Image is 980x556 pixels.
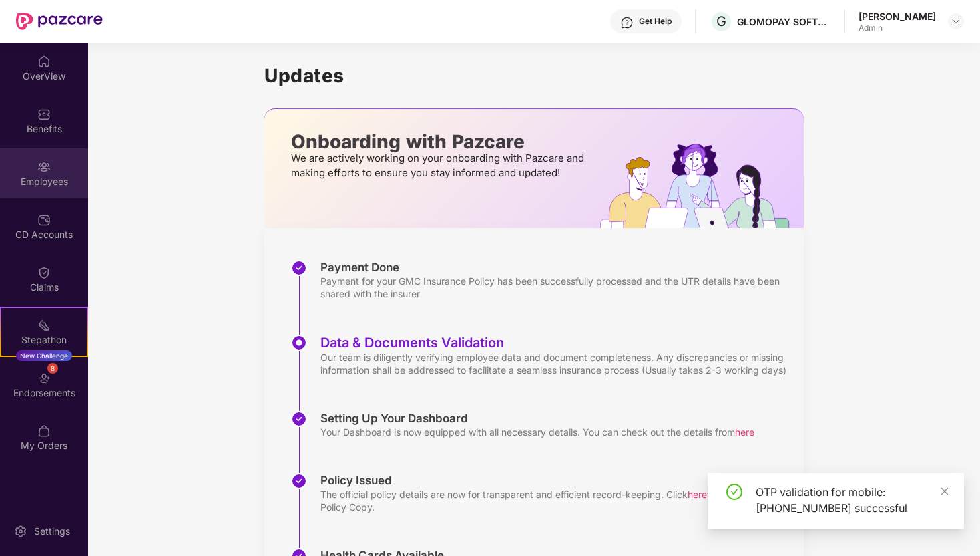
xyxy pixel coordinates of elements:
img: svg+xml;base64,PHN2ZyBpZD0iQ2xhaW0iIHhtbG5zPSJodHRwOi8vd3d3LnczLm9yZy8yMDAwL3N2ZyIgd2lkdGg9IjIwIi... [37,266,51,279]
span: here [688,489,707,500]
img: svg+xml;base64,PHN2ZyBpZD0iU3RlcC1Eb25lLTMyeDMyIiB4bWxucz0iaHR0cDovL3d3dy53My5vcmcvMjAwMC9zdmciIH... [291,473,307,489]
img: svg+xml;base64,PHN2ZyBpZD0iRHJvcGRvd24tMzJ4MzIiIHhtbG5zPSJodHRwOi8vd3d3LnczLm9yZy8yMDAwL3N2ZyIgd2... [951,16,961,27]
img: svg+xml;base64,PHN2ZyBpZD0iQmVuZWZpdHMiIHhtbG5zPSJodHRwOi8vd3d3LnczLm9yZy8yMDAwL3N2ZyIgd2lkdGg9Ij... [37,108,51,121]
div: Settings [30,525,74,538]
div: Payment Done [320,260,790,275]
div: Get Help [639,16,672,27]
img: svg+xml;base64,PHN2ZyBpZD0iU3RlcC1Eb25lLTMyeDMyIiB4bWxucz0iaHR0cDovL3d3dy53My5vcmcvMjAwMC9zdmciIH... [291,260,307,276]
div: New Challenge [16,350,72,361]
p: We are actively working on your onboarding with Pazcare and making efforts to ensure you stay inf... [291,151,588,180]
img: svg+xml;base64,PHN2ZyBpZD0iTXlfT3JkZXJzIiBkYXRhLW5hbWU9Ik15IE9yZGVycyIgeG1sbnM9Imh0dHA6Ly93d3cudz... [37,424,51,438]
p: Onboarding with Pazcare [291,136,588,148]
img: svg+xml;base64,PHN2ZyBpZD0iRW1wbG95ZWVzIiB4bWxucz0iaHR0cDovL3d3dy53My5vcmcvMjAwMC9zdmciIHdpZHRoPS... [37,160,51,174]
span: check-circle [726,484,742,500]
img: svg+xml;base64,PHN2ZyBpZD0iRW5kb3JzZW1lbnRzIiB4bWxucz0iaHR0cDovL3d3dy53My5vcmcvMjAwMC9zdmciIHdpZH... [37,372,51,385]
div: The official policy details are now for transparent and efficient record-keeping. Click to downlo... [320,488,790,513]
span: G [716,13,726,29]
div: Policy Issued [320,473,790,488]
img: hrOnboarding [600,144,804,228]
img: svg+xml;base64,PHN2ZyB4bWxucz0iaHR0cDovL3d3dy53My5vcmcvMjAwMC9zdmciIHdpZHRoPSIyMSIgaGVpZ2h0PSIyMC... [37,319,51,332]
img: svg+xml;base64,PHN2ZyBpZD0iSGVscC0zMngzMiIgeG1sbnM9Imh0dHA6Ly93d3cudzMub3JnLzIwMDAvc3ZnIiB3aWR0aD... [620,16,634,29]
div: Data & Documents Validation [320,335,790,351]
img: svg+xml;base64,PHN2ZyBpZD0iU3RlcC1BY3RpdmUtMzJ4MzIiIHhtbG5zPSJodHRwOi8vd3d3LnczLm9yZy8yMDAwL3N2Zy... [291,335,307,351]
div: GLOMOPAY SOFTWARE PRIVATE LIMITED [737,15,830,28]
div: Our team is diligently verifying employee data and document completeness. Any discrepancies or mi... [320,351,790,376]
span: close [940,486,949,496]
div: Stepathon [1,333,87,347]
h1: Updates [264,64,804,87]
img: svg+xml;base64,PHN2ZyBpZD0iQ0RfQWNjb3VudHMiIGRhdGEtbmFtZT0iQ0QgQWNjb3VudHMiIHhtbG5zPSJodHRwOi8vd3... [37,213,51,227]
img: New Pazcare Logo [16,13,103,30]
img: svg+xml;base64,PHN2ZyBpZD0iU2V0dGluZy0yMHgyMCIgeG1sbnM9Imh0dHA6Ly93d3cudzMub3JnLzIwMDAvc3ZnIiB3aW... [14,525,27,538]
div: 8 [47,363,58,374]
span: here [735,426,754,438]
div: [PERSON_NAME] [859,10,936,23]
div: Payment for your GMC Insurance Policy has been successfully processed and the UTR details have be... [320,275,790,300]
div: Your Dashboard is now equipped with all necessary details. You can check out the details from [320,426,754,438]
div: Setting Up Your Dashboard [320,411,754,426]
div: OTP validation for mobile: [PHONE_NUMBER] successful [756,484,948,516]
img: svg+xml;base64,PHN2ZyBpZD0iU3RlcC1Eb25lLTMyeDMyIiB4bWxucz0iaHR0cDovL3d3dy53My5vcmcvMjAwMC9zdmciIH... [291,411,307,427]
div: Admin [859,23,936,33]
img: svg+xml;base64,PHN2ZyBpZD0iSG9tZSIgeG1sbnM9Imh0dHA6Ly93d3cudzMub3JnLzIwMDAvc3ZnIiB3aWR0aD0iMjAiIG... [37,55,51,68]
